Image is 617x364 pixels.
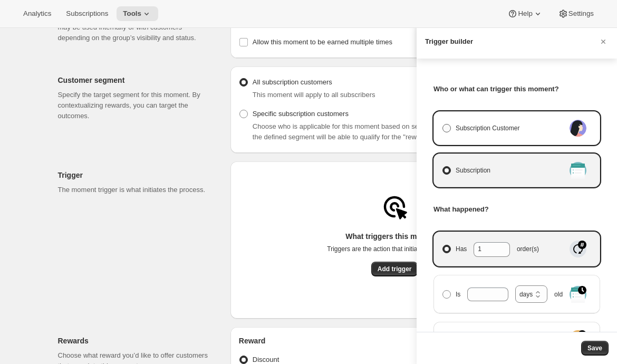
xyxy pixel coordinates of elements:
span: Settings [568,9,594,18]
span: Help [518,9,532,18]
button: Tools [117,6,158,21]
button: Help [501,6,549,21]
span: Analytics [23,9,51,18]
button: Cancel [598,36,609,47]
button: Subscriptions [60,6,114,21]
span: Subscription [456,165,490,176]
span: Tools [123,9,141,18]
span: Has order(s) [456,242,539,256]
span: Subscriptions [66,9,108,18]
button: Settings [552,6,600,21]
h3: Trigger builder [425,36,473,47]
h3: Who or what can trigger this moment? [433,84,600,94]
input: Hasorder(s) [474,242,494,256]
span: Is old [456,285,563,303]
span: Save [587,344,602,352]
input: Is old [467,288,493,301]
button: Analytics [17,6,57,21]
span: Subscription Customer [456,123,519,133]
h3: What happened? [433,204,600,215]
button: Save [581,341,609,356]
